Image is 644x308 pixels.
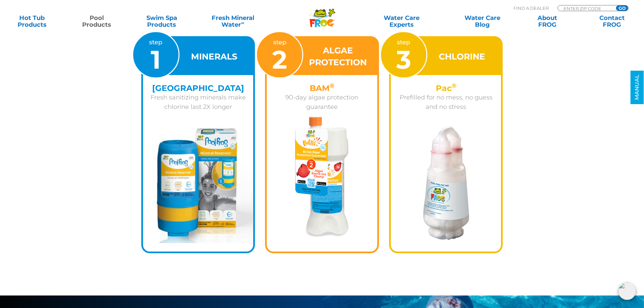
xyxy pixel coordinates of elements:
[514,5,549,11] p: Find A Dealer
[295,117,349,237] img: flippin-frog-xl-step-2-algae
[272,84,372,93] h4: BAM
[272,93,372,112] p: 90-day algae protection guarantee
[618,282,636,300] img: openIcon
[587,15,637,28] a: ContactFROG
[137,15,187,28] a: Swim SpaProducts
[272,38,287,72] p: step
[272,44,287,75] span: 2
[330,82,334,90] sup: ®
[396,84,496,93] h4: Pac
[149,38,162,72] p: step
[630,71,644,104] a: MANUAL
[522,15,572,28] a: AboutFROG
[563,5,609,11] input: Zip Code Form
[191,51,237,63] h3: MINERALS
[457,15,507,28] a: Water CareBlog
[616,5,628,11] input: GO
[396,44,411,75] span: 3
[148,93,248,112] p: Fresh sanitizing minerals make chlorine last 2X longer
[439,51,485,63] h3: CHLORINE
[7,15,57,28] a: Hot TubProducts
[148,84,248,93] h4: [GEOGRAPHIC_DATA]
[361,15,443,28] a: Water CareExperts
[151,44,161,75] span: 1
[72,15,122,28] a: PoolProducts
[422,125,470,241] img: pool-frog-xl-pro-step-3
[143,125,254,243] img: pool-frog-5400-step-1
[201,15,264,28] a: Fresh MineralWater∞
[241,20,244,25] sup: ∞
[307,45,369,68] h3: ALGAE PROTECTION
[396,38,411,72] p: step
[452,82,456,90] sup: ®
[396,93,496,112] p: Prefilled for no mess, no guess and no stress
